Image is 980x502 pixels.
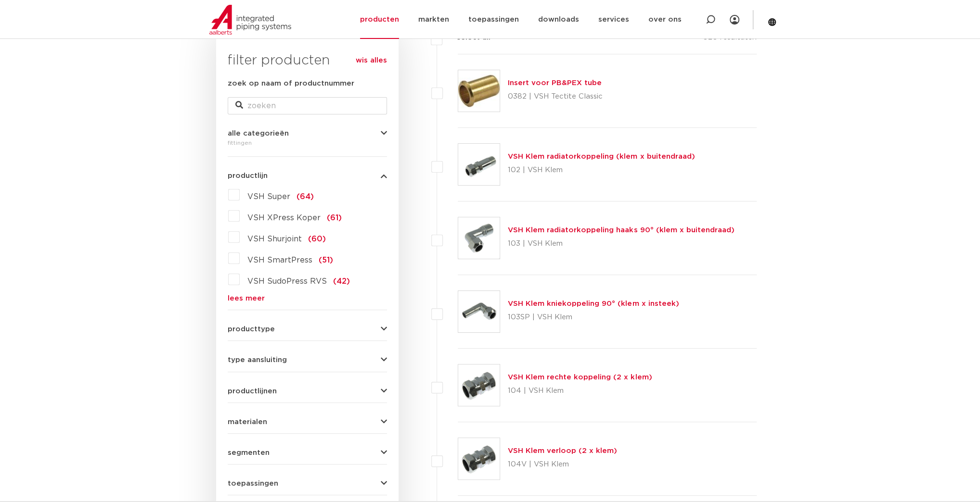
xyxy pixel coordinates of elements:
span: (64) [297,193,314,201]
a: wis alles [356,55,387,66]
button: productlijn [228,172,387,179]
p: 104V | VSH Klem [508,457,617,472]
button: segmenten [228,449,387,456]
a: VSH Klem verloop (2 x klem) [508,447,617,454]
p: 920 resultaten [703,32,757,47]
img: Thumbnail for VSH Klem rechte koppeling (2 x klem) [458,364,500,406]
a: VSH Klem kniekoppeling 90° (klem x insteek) [508,300,679,307]
button: toepassingen [228,480,387,487]
img: Thumbnail for VSH Klem radiatorkoppeling haaks 90° (klem x buitendraad) [458,217,500,259]
button: alle categorieën [228,130,387,137]
button: productlijnen [228,388,387,395]
a: VSH Klem radiatorkoppeling (klem x buitendraad) [508,153,695,160]
img: Thumbnail for VSH Klem verloop (2 x klem) [458,438,500,479]
button: materialen [228,418,387,426]
a: VSH Klem rechte koppeling (2 x klem) [508,374,652,381]
span: productlijnen [228,388,277,395]
p: 102 | VSH Klem [508,163,695,178]
span: (42) [333,277,350,285]
a: Insert voor PB&PEX tube [508,79,602,87]
span: producttype [228,326,275,333]
img: Thumbnail for Insert voor PB&PEX tube [458,70,500,112]
a: lees meer [228,295,387,302]
input: zoeken [228,97,387,114]
p: 0382 | VSH Tectite Classic [508,89,603,104]
span: VSH SmartPress [247,256,312,264]
span: VSH SudoPress RVS [247,277,327,285]
span: alle categorieën [228,130,289,137]
span: (51) [319,256,333,264]
span: toepassingen [228,480,278,487]
p: 103SP | VSH Klem [508,310,679,325]
h3: filter producten [228,51,387,70]
img: Thumbnail for VSH Klem kniekoppeling 90° (klem x insteek) [458,291,500,332]
span: VSH Shurjoint [247,235,302,243]
span: productlijn [228,172,268,179]
p: 104 | VSH Klem [508,383,652,399]
span: (60) [308,235,326,243]
button: producttype [228,326,387,333]
a: VSH Klem radiatorkoppeling haaks 90° (klem x buitendraad) [508,226,734,234]
span: VSH XPress Koper [247,214,321,222]
span: VSH Super [247,193,290,201]
div: fittingen [228,137,387,149]
span: type aansluiting [228,356,287,364]
p: 103 | VSH Klem [508,236,734,251]
span: (61) [327,214,342,222]
label: zoek op naam of productnummer [228,78,354,89]
img: Thumbnail for VSH Klem radiatorkoppeling (klem x buitendraad) [458,144,500,185]
span: segmenten [228,449,270,456]
button: type aansluiting [228,356,387,364]
span: materialen [228,418,267,426]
